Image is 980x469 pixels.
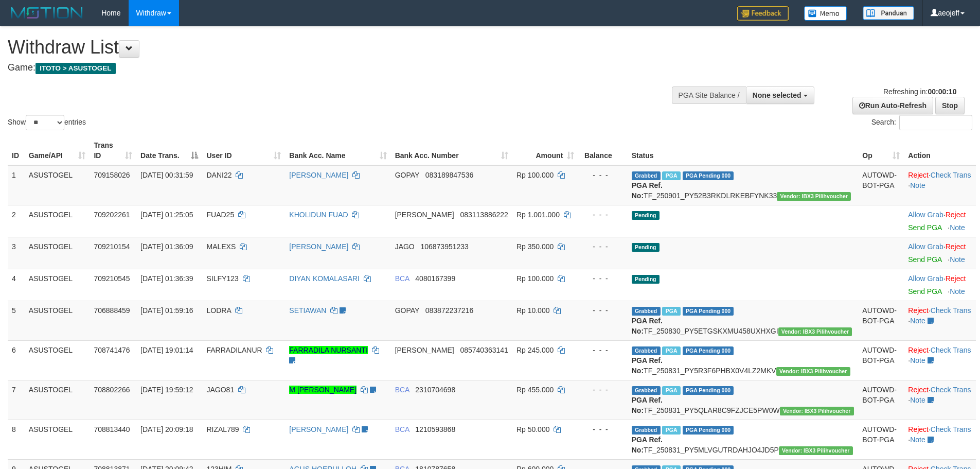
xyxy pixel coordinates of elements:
[858,340,904,380] td: AUTOWD-BOT-PGA
[395,425,409,433] span: BCA
[632,211,660,220] span: Pending
[683,307,734,316] span: PGA Pending
[946,211,966,219] a: Reject
[858,380,904,420] td: AUTOWD-BOT-PGA
[632,426,661,435] span: Grabbed
[632,356,663,375] b: PGA Ref. No:
[858,165,904,205] td: AUTOWD-BOT-PGA
[662,307,680,316] span: Marked by aeoros
[25,237,90,269] td: ASUSTOGEL
[632,346,661,355] span: Grabbed
[25,165,90,205] td: ASUSTOGEL
[8,380,25,420] td: 7
[35,63,116,74] span: ITOTO > ASUSTOGEL
[946,274,966,283] a: Reject
[206,306,230,315] span: LODRA
[931,346,971,354] a: Check Trans
[8,301,25,340] td: 5
[779,446,853,455] span: Vendor URL: https://payment5.1velocity.biz
[628,301,859,340] td: TF_250830_PY5ETGSKXMU458UXHXGI
[904,301,976,340] td: · ·
[8,269,25,301] td: 4
[140,306,193,315] span: [DATE] 01:59:16
[289,306,326,315] a: SETIAWAN
[780,407,854,415] span: Vendor URL: https://payment5.1velocity.biz
[26,115,64,130] select: Showentries
[908,346,929,354] a: Reject
[8,5,86,21] img: MOTION_logo.png
[931,171,971,179] a: Check Trans
[25,205,90,237] td: ASUSTOGEL
[395,346,454,354] span: [PERSON_NAME]
[746,86,814,104] button: None selected
[460,211,508,219] span: Copy 083113886222 to clipboard
[628,165,859,205] td: TF_250901_PY52B3RKDLRKEBFYNK33
[206,171,231,179] span: DANI22
[460,346,508,354] span: Copy 085740363141 to clipboard
[516,306,550,315] span: Rp 10.000
[206,242,236,251] span: MALEXS
[516,346,554,354] span: Rp 245.000
[908,425,929,433] a: Reject
[8,115,86,130] label: Show entries
[632,171,661,180] span: Grabbed
[910,396,925,404] a: Note
[8,205,25,237] td: 2
[206,425,239,433] span: RIZAL789
[94,242,130,251] span: 709210154
[628,136,859,165] th: Status
[662,346,680,355] span: Marked by aeomartha
[632,436,663,454] b: PGA Ref. No:
[950,255,965,264] a: Note
[395,171,419,179] span: GOPAY
[858,420,904,459] td: AUTOWD-BOT-PGA
[753,91,801,99] span: None selected
[289,346,367,354] a: FARRADILA NURSANTI
[516,274,554,283] span: Rp 100.000
[425,171,473,179] span: Copy 083189847536 to clipboard
[206,211,234,219] span: FUAD25
[778,327,852,336] span: Vendor URL: https://payment5.1velocity.biz
[908,242,945,251] span: ·
[395,274,409,283] span: BCA
[8,136,25,165] th: ID
[662,171,680,180] span: Marked by aeorob
[94,346,130,354] span: 708741476
[140,242,193,251] span: [DATE] 01:36:09
[908,306,929,315] a: Reject
[582,305,623,316] div: - - -
[90,136,136,165] th: Trans ID: activate to sort column ascending
[425,306,473,315] span: Copy 083872237216 to clipboard
[683,171,734,180] span: PGA Pending
[904,340,976,380] td: · ·
[950,287,965,296] a: Note
[908,386,929,394] a: Reject
[908,211,943,219] a: Allow Grab
[140,346,193,354] span: [DATE] 19:01:14
[578,136,627,165] th: Balance
[632,396,663,414] b: PGA Ref. No:
[910,356,925,364] a: Note
[420,242,468,251] span: Copy 106873951233 to clipboard
[632,307,661,316] span: Grabbed
[206,386,234,394] span: JAGO81
[910,181,925,189] a: Note
[683,426,734,435] span: PGA Pending
[289,242,348,251] a: [PERSON_NAME]
[908,287,941,296] a: Send PGA
[883,88,956,96] span: Refreshing in:
[946,242,966,251] a: Reject
[904,136,976,165] th: Action
[904,420,976,459] td: · ·
[206,274,238,283] span: SILFY123
[8,420,25,459] td: 8
[516,242,554,251] span: Rp 350.000
[582,170,623,180] div: - - -
[94,306,130,315] span: 706888459
[140,171,193,179] span: [DATE] 00:31:59
[202,136,285,165] th: User ID: activate to sort column ascending
[415,386,455,394] span: Copy 2310704698 to clipboard
[25,136,90,165] th: Game/API: activate to sort column ascending
[908,255,941,264] a: Send PGA
[289,425,348,433] a: [PERSON_NAME]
